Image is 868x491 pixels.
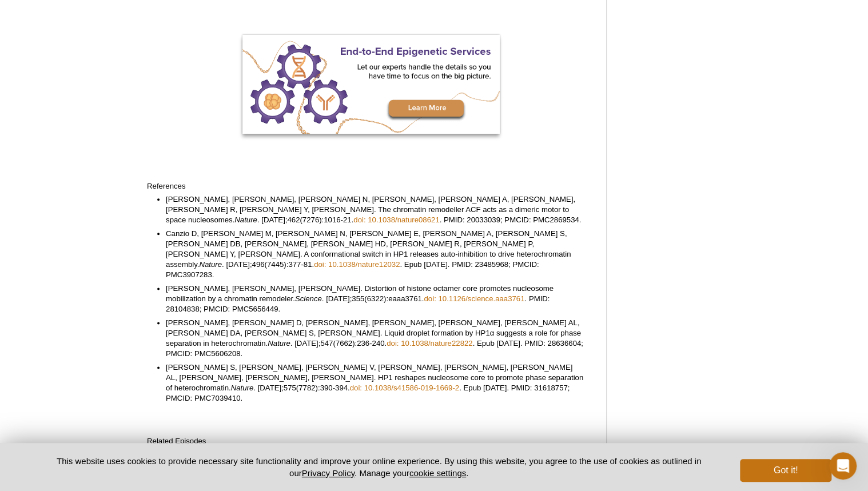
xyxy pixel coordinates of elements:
li: Canzio D, [PERSON_NAME] M, [PERSON_NAME] N, [PERSON_NAME] E, [PERSON_NAME] A, [PERSON_NAME] S, [P... [166,229,584,280]
a: Privacy Policy [302,468,355,478]
em: Nature [199,260,222,269]
a: doi: 10.1038/nature12032 [314,260,400,270]
em: Science [295,294,322,303]
em: Nature [231,384,254,392]
p: Related Episodes [147,436,595,446]
em: Nature [268,339,290,348]
p: This website uses cookies to provide necessary site functionality and improve your online experie... [37,455,721,479]
a: doi: 10.1126/science.aaa3761 [424,294,524,304]
li: [PERSON_NAME] S, [PERSON_NAME], [PERSON_NAME] V, [PERSON_NAME], [PERSON_NAME], [PERSON_NAME] AL, ... [166,362,584,404]
p: References [147,181,595,191]
em: Nature [234,215,257,224]
iframe: Intercom live chat [829,452,857,480]
a: doi: 10.1038/nature08621 [353,215,439,225]
li: [PERSON_NAME], [PERSON_NAME], [PERSON_NAME]. Distortion of histone octamer core promotes nucleoso... [166,284,584,314]
li: [PERSON_NAME], [PERSON_NAME], [PERSON_NAME] N, [PERSON_NAME], [PERSON_NAME] A, [PERSON_NAME], [PE... [166,194,584,225]
button: Got it! [740,459,831,482]
a: doi: 10.1038/nature22822 [387,338,472,349]
a: doi: 10.1038/s41586-019-1669-2 [350,383,459,393]
img: Active Motif End-to-End Services [242,35,500,134]
button: cookie settings [409,468,466,478]
li: [PERSON_NAME], [PERSON_NAME] D, [PERSON_NAME], [PERSON_NAME], [PERSON_NAME], [PERSON_NAME] AL, [P... [166,318,584,359]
